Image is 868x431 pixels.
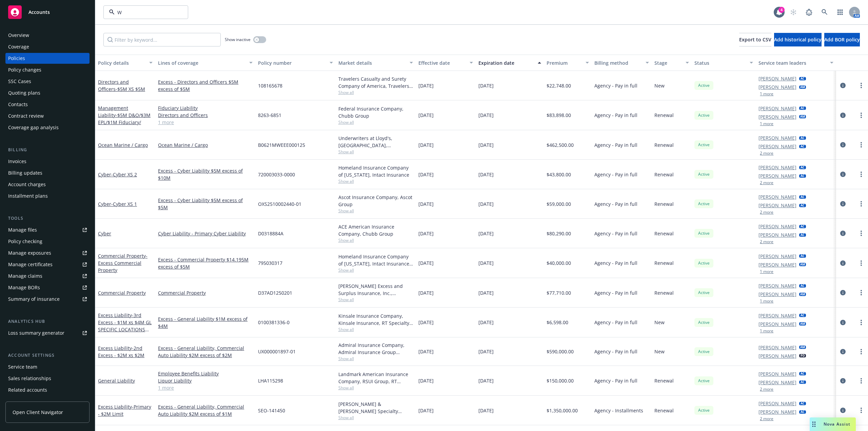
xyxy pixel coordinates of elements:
div: ACE American Insurance Company, Chubb Group [338,223,413,237]
span: [DATE] [478,82,494,89]
a: Excess - Cyber Liability $5M excess of $5M [158,197,253,211]
a: Cyber [98,230,111,237]
a: Billing updates [5,168,90,178]
a: Policies [5,53,90,64]
span: Show all [338,385,413,391]
a: Liquor Liability [158,377,253,384]
div: Manage claims [8,271,42,281]
div: Loss summary generator [8,328,64,338]
span: Renewal [654,289,674,296]
div: Tools [5,215,90,222]
span: Agency - Pay in full [594,112,637,119]
span: Renewal [654,377,674,384]
span: - Excess Commercial Property [98,253,147,273]
a: Fiduciary Liability [158,104,253,112]
button: Policy details [95,55,155,71]
button: 2 more [760,210,773,214]
span: Renewal [654,230,674,237]
span: 108165678 [258,82,282,89]
span: $22,748.00 [547,82,571,89]
a: Coverage gap analysis [5,122,90,133]
a: Service team [5,361,90,372]
span: Show all [338,90,413,95]
span: 720003033-0000 [258,171,295,178]
span: Show all [338,119,413,125]
a: [PERSON_NAME] [758,291,796,298]
span: $1,350,000.00 [547,407,578,414]
a: [PERSON_NAME] [758,83,796,91]
span: Renewal [654,200,674,208]
span: - Primary - $2M Limit [98,404,151,417]
a: SSC Cases [5,76,90,87]
a: Excess Liability [98,312,152,340]
button: Status [692,55,756,71]
a: more [857,377,865,385]
a: Report a Bug [802,5,816,19]
span: [DATE] [478,171,494,178]
a: [PERSON_NAME] [758,344,796,351]
a: Contacts [5,99,90,110]
a: Excess - Cyber Liability $5M excess of $10M [158,167,253,181]
span: [DATE] [478,112,494,119]
span: Active [697,407,711,413]
div: Manage BORs [8,282,40,293]
a: circleInformation [839,141,847,149]
span: [DATE] [478,407,494,414]
span: Active [697,171,711,177]
a: Overview [5,30,90,41]
div: Homeland Insurance Company of [US_STATE], Intact Insurance, CRC Group [338,253,413,267]
div: Policy details [98,59,145,66]
a: [PERSON_NAME] [758,75,796,82]
span: $6,598.00 [547,319,568,326]
button: 1 more [760,92,773,96]
span: Active [697,260,711,266]
span: $77,710.00 [547,289,571,296]
div: Policy changes [8,64,41,75]
a: Search [818,5,831,19]
div: Status [694,59,746,66]
span: New [654,319,665,326]
span: Renewal [654,171,674,178]
a: Directors and Officers [158,112,253,119]
a: [PERSON_NAME] [758,352,796,359]
span: Show all [338,297,413,302]
span: [DATE] [418,82,434,89]
span: Agency - Pay in full [594,348,637,355]
div: Installment plans [8,191,48,201]
a: Invoices [5,156,90,167]
a: circleInformation [839,377,847,385]
span: [DATE] [418,171,434,178]
a: General Liability [98,377,135,384]
button: 1 more [760,329,773,333]
a: Ocean Marine / Cargo [158,141,253,149]
div: Sales relationships [8,373,51,384]
a: Quoting plans [5,87,90,98]
a: [PERSON_NAME] [758,282,796,289]
button: 2 more [760,151,773,155]
button: Lines of coverage [155,55,255,71]
span: Agency - Pay in full [594,200,637,208]
a: Manage files [5,224,90,235]
a: Excess Liability [98,345,144,358]
span: Show all [338,149,413,155]
span: [DATE] [418,230,434,237]
a: Policy checking [5,236,90,247]
a: Cyber [98,171,137,178]
div: Coverage [8,41,29,52]
button: Policy number [255,55,335,71]
a: [PERSON_NAME] [758,105,796,112]
a: circleInformation [839,289,847,297]
a: Start snowing [787,5,800,19]
div: Expiration date [478,59,534,66]
div: Travelers Casualty and Surety Company of America, Travelers Insurance [338,75,413,90]
div: Ascot Insurance Company, Ascot Group [338,194,413,208]
span: 795030317 [258,259,282,267]
div: Drag to move [810,417,818,431]
div: Service team leaders [758,59,826,66]
div: Landmark American Insurance Company, RSUI Group, RT Specialty Insurance Services, LLC (RSG Specia... [338,371,413,385]
div: 4 [778,7,785,13]
a: [PERSON_NAME] [758,223,796,230]
span: Show all [338,237,413,243]
span: UX000001897-01 [258,348,296,355]
span: Agency - Pay in full [594,171,637,178]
